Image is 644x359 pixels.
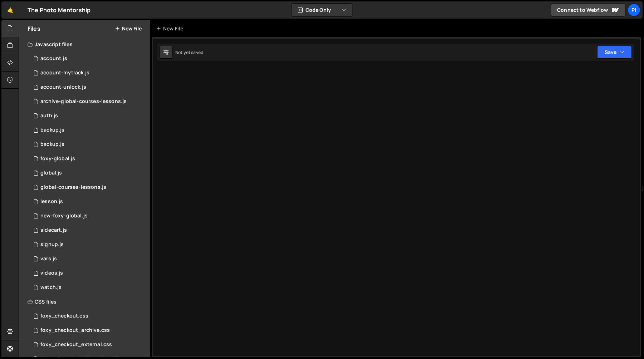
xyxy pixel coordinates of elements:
[28,51,150,66] div: 13533/34220.js
[40,84,86,90] div: account-unlock.js
[28,266,150,280] div: 13533/42246.js
[28,237,150,252] div: 13533/35364.js
[40,213,88,219] div: new-foxy-global.js
[156,25,186,32] div: New File
[597,46,632,59] button: Save
[28,109,150,123] div: 13533/34034.js
[28,180,150,195] div: 13533/35292.js
[28,166,150,180] div: 13533/39483.js
[28,309,150,323] div: 13533/38507.css
[40,270,63,276] div: videos.js
[40,256,57,262] div: vars.js
[40,127,64,133] div: backup.js
[40,227,67,233] div: sidecart.js
[28,223,150,237] div: 13533/43446.js
[28,280,150,295] div: 13533/38527.js
[40,156,75,162] div: foxy-global.js
[40,170,62,176] div: global.js
[628,4,640,16] a: Pi
[40,327,110,334] div: foxy_checkout_archive.css
[115,26,142,31] button: New File
[28,338,150,352] div: 13533/38747.css
[19,37,150,51] div: Javascript files
[28,252,150,266] div: 13533/38978.js
[292,4,352,16] button: Code Only
[28,94,150,109] div: 13533/43968.js
[28,123,150,137] div: 13533/45031.js
[40,184,106,191] div: global-courses-lessons.js
[28,25,40,33] h2: Files
[40,313,88,319] div: foxy_checkout.css
[28,6,91,14] div: The Photo Mentorship
[28,152,150,166] div: 13533/34219.js
[28,323,150,338] div: 13533/44030.css
[1,1,19,19] a: 🤙
[40,341,112,348] div: foxy_checkout_external.css
[40,70,89,76] div: account-mytrack.js
[40,113,58,119] div: auth.js
[28,137,150,152] div: 13533/45030.js
[40,198,63,205] div: lesson.js
[175,49,203,55] div: Not yet saved
[40,141,64,148] div: backup.js
[551,4,625,16] a: Connect to Webflow
[28,66,150,80] div: 13533/38628.js
[40,55,67,62] div: account.js
[40,98,127,105] div: archive-global-courses-lessons.js
[28,195,150,209] div: 13533/35472.js
[40,241,64,248] div: signup.js
[19,295,150,309] div: CSS files
[40,284,62,291] div: watch.js
[28,209,150,223] div: 13533/40053.js
[28,80,150,94] div: 13533/41206.js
